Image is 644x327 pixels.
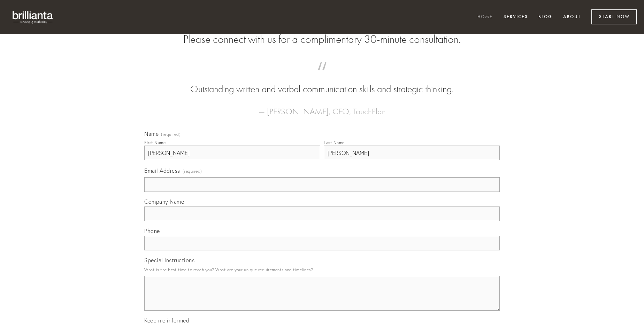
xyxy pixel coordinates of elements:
[144,130,159,137] span: Name
[144,227,160,234] span: Phone
[155,69,489,96] blockquote: Outstanding written and verbal communication skills and strategic thinking.
[534,11,557,23] a: Blog
[7,7,59,27] img: brillianta - research, strategy, marketing
[591,9,637,24] a: Start Now
[144,317,189,324] span: Keep me informed
[144,198,184,205] span: Company Name
[324,140,345,145] div: Last Name
[155,69,489,83] span: “
[144,167,180,174] span: Email Address
[473,11,497,23] a: Home
[161,132,181,137] span: (required)
[144,257,194,264] span: Special Instructions
[183,166,202,176] span: (required)
[499,11,532,23] a: Services
[155,96,489,118] figcaption: — [PERSON_NAME], CEO, TouchPlan
[559,11,585,23] a: About
[144,140,166,145] div: First Name
[144,33,500,46] h2: Please connect with us for a complimentary 30-minute consultation.
[144,265,500,274] p: What is the best time to reach you? What are your unique requirements and timelines?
